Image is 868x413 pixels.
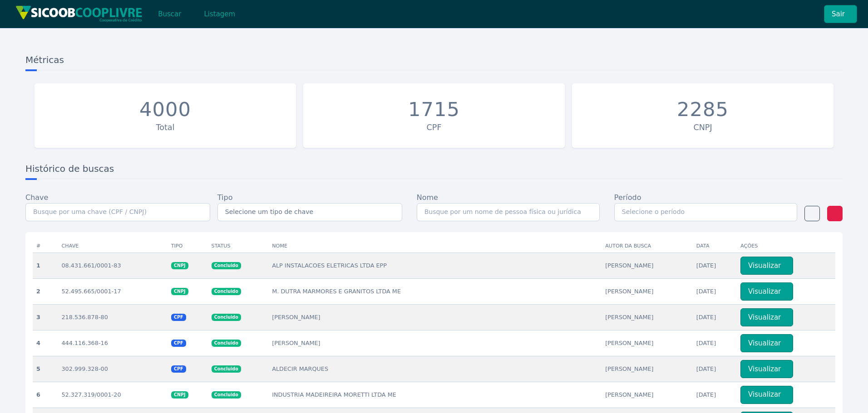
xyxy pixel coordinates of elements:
td: [DATE] [693,330,737,356]
th: 2 [33,278,58,304]
label: Chave [25,192,48,203]
td: INDUSTRIA MADEIREIRA MORETTI LTDA ME [268,382,602,408]
span: CPF [171,314,186,321]
td: ALP INSTALACOES ELETRICAS LTDA EPP [268,253,602,278]
th: 6 [33,382,58,408]
td: [PERSON_NAME] [268,304,602,330]
td: [DATE] [693,356,737,382]
span: CNPJ [171,262,188,269]
td: [PERSON_NAME] [602,382,693,408]
input: Busque por um nome de pessoa física ou jurídica [417,203,600,221]
button: Buscar [150,5,189,23]
td: M. DUTRA MARMORES E GRANITOS LTDA ME [268,278,602,304]
span: Concluido [212,365,241,373]
div: Total [39,121,291,133]
th: Ações [737,239,835,253]
td: 52.495.665/0001-17 [58,278,167,304]
input: Busque por uma chave (CPF / CNPJ) [25,203,210,221]
button: Visualizar [740,360,793,378]
button: Listagem [196,5,243,23]
span: Concluido [212,340,241,347]
label: Nome [417,192,438,203]
th: Autor da busca [602,239,693,253]
span: Concluido [212,288,241,295]
td: [DATE] [693,278,737,304]
button: Visualizar [740,257,793,275]
img: img/sicoob_cooplivre.png [15,5,143,22]
th: 4 [33,330,58,356]
td: [PERSON_NAME] [602,253,693,278]
div: 4000 [139,98,191,121]
th: Nome [268,239,602,253]
div: 2285 [677,98,729,121]
td: 218.536.878-80 [58,304,167,330]
th: 5 [33,356,58,382]
input: Selecione o período [614,203,797,221]
th: 3 [33,304,58,330]
td: [PERSON_NAME] [268,330,602,356]
td: [DATE] [693,304,737,330]
td: [PERSON_NAME] [602,304,693,330]
td: 444.116.368-16 [58,330,167,356]
span: CNPJ [171,391,188,398]
span: CPF [171,365,186,373]
button: Visualizar [740,386,793,404]
span: Concluido [212,391,241,398]
label: Período [614,192,641,203]
td: ALDECIR MARQUES [268,356,602,382]
td: [DATE] [693,382,737,408]
h3: Métricas [25,53,843,70]
button: Visualizar [740,308,793,326]
span: Concluido [212,262,241,269]
th: Tipo [168,239,208,253]
td: 08.431.661/0001-83 [58,253,167,278]
td: 302.999.328-00 [58,356,167,382]
th: # [33,239,58,253]
th: 1 [33,253,58,278]
button: Visualizar [740,334,793,352]
td: [PERSON_NAME] [602,356,693,382]
td: [PERSON_NAME] [602,330,693,356]
td: [PERSON_NAME] [602,278,693,304]
td: [DATE] [693,253,737,278]
th: Chave [58,239,167,253]
span: CPF [171,340,186,347]
span: CNPJ [171,288,188,295]
th: Status [208,239,269,253]
td: 52.327.319/0001-20 [58,382,167,408]
div: CNPJ [577,121,829,133]
button: Visualizar [740,282,793,301]
div: CPF [308,121,560,133]
h3: Histórico de buscas [25,162,843,179]
span: Concluido [212,314,241,321]
div: 1715 [408,98,460,121]
button: Sair [824,5,857,23]
label: Tipo [217,192,233,203]
th: Data [693,239,737,253]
